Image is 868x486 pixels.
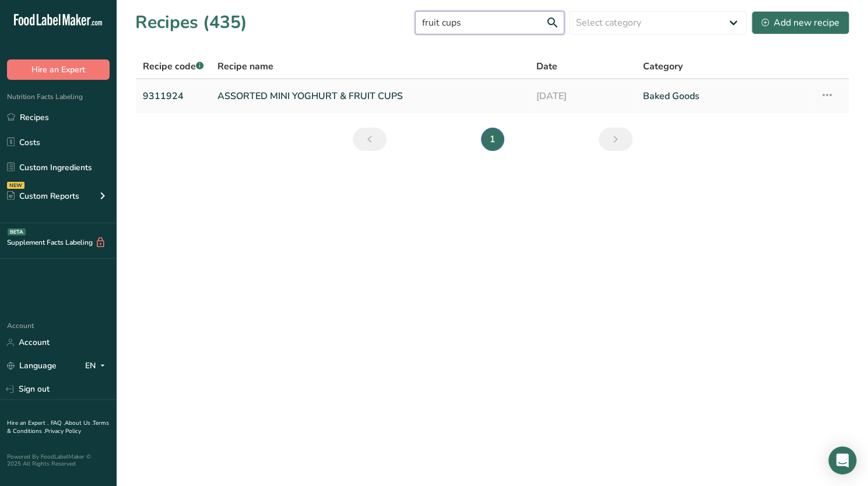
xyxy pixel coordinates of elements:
[7,453,110,467] div: Powered By FoodLabelMaker © 2025 All Rights Reserved
[7,59,110,80] button: Hire an Expert
[65,419,93,427] a: About Us .
[45,427,81,435] a: Privacy Policy
[643,84,806,108] a: Baked Goods
[761,16,839,30] div: Add new recipe
[135,9,247,36] h1: Recipes (435)
[415,11,564,34] input: Search for recipe
[8,228,26,235] div: BETA
[828,446,856,474] div: Open Intercom Messenger
[51,419,65,427] a: FAQ .
[536,59,557,73] span: Date
[7,419,109,435] a: Terms & Conditions .
[217,59,273,73] span: Recipe name
[599,128,632,151] a: Next page
[643,59,683,73] span: Category
[536,84,629,108] a: [DATE]
[217,84,522,108] a: ASSORTED MINI YOGHURT & FRUIT CUPS
[143,84,203,108] a: 9311924
[7,190,79,202] div: Custom Reports
[7,182,24,189] div: NEW
[353,128,386,151] a: Previous page
[85,359,110,373] div: EN
[751,11,849,34] button: Add new recipe
[143,60,203,73] span: Recipe code
[7,419,48,427] a: Hire an Expert .
[7,355,57,376] a: Language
